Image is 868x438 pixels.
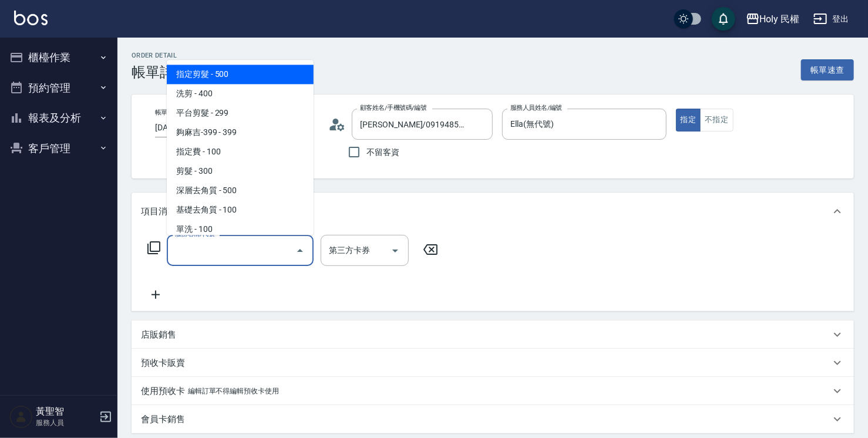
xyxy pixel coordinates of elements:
button: 指定 [676,109,701,132]
button: Holy 民權 [741,7,805,31]
button: 櫃檯作業 [5,42,113,73]
button: 報表及分析 [5,103,113,133]
p: 編輯訂單不得編輯預收卡使用 [188,385,279,397]
h2: Order detail [132,52,188,59]
img: Person [9,405,33,429]
p: 項目消費 [141,205,176,218]
span: 基礎去角質 - 100 [167,200,314,220]
span: 剪髮 - 300 [167,161,314,181]
span: 洗剪 - 400 [167,84,314,103]
div: 會員卡銷售 [132,405,854,433]
div: 項目消費 [132,230,854,311]
button: save [712,7,735,31]
button: 客戶管理 [5,133,113,164]
span: 不留客資 [366,146,399,159]
button: 不指定 [700,109,733,132]
div: Holy 民權 [760,12,800,26]
span: 單洗 - 100 [167,220,314,239]
button: Open [386,241,405,260]
p: 使用預收卡 [141,385,185,397]
button: 帳單速查 [801,59,854,81]
h3: 帳單詳細 [132,64,188,80]
div: 預收卡販賣 [132,349,854,377]
label: 顧客姓名/手機號碼/編號 [360,103,427,112]
button: 登出 [809,8,854,30]
img: Logo [14,11,48,25]
div: 店販銷售 [132,321,854,349]
p: 服務人員 [36,417,96,428]
label: 帳單日期 [155,108,180,117]
button: 預約管理 [5,73,113,103]
label: 服務人員姓名/編號 [510,103,562,112]
p: 會員卡銷售 [141,413,185,426]
p: 店販銷售 [141,329,176,341]
button: Close [291,241,309,260]
div: 項目消費 [132,193,854,230]
span: 指定剪髮 - 500 [167,65,314,84]
p: 預收卡販賣 [141,357,185,369]
span: 深層去角質 - 500 [167,181,314,200]
h5: 黃聖智 [36,406,96,417]
span: 夠麻吉-399 - 399 [167,123,314,142]
div: 使用預收卡編輯訂單不得編輯預收卡使用 [132,377,854,405]
input: YYYY/MM/DD hh:mm [155,118,249,137]
span: 指定費 - 100 [167,142,314,161]
span: 平台剪髮 - 299 [167,103,314,123]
